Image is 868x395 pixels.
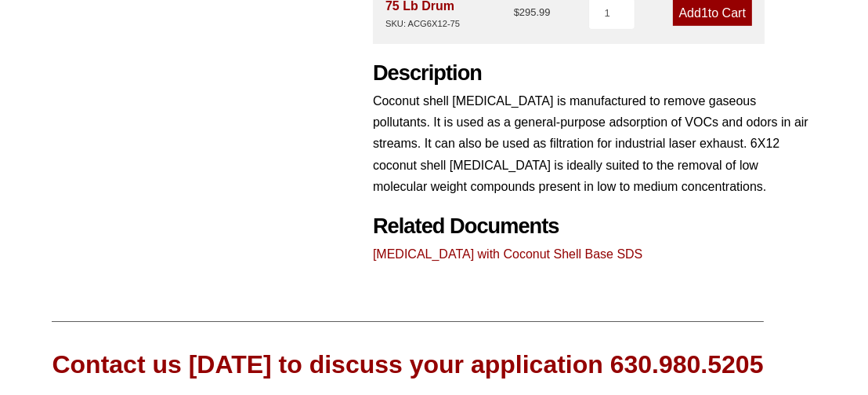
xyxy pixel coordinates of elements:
a: [MEDICAL_DATA] with Coconut Shell Base SDS [373,247,642,261]
h2: Description [373,60,816,86]
div: Contact us [DATE] to discuss your application 630.980.5205 [52,347,763,382]
bdi: 295.99 [514,6,551,18]
span: 1 [701,6,708,20]
span: $ [514,6,519,18]
p: Coconut shell [MEDICAL_DATA] is manufactured to remove gaseous pollutants. It is used as a genera... [373,90,816,197]
div: SKU: ACG6X12-75 [385,16,460,31]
